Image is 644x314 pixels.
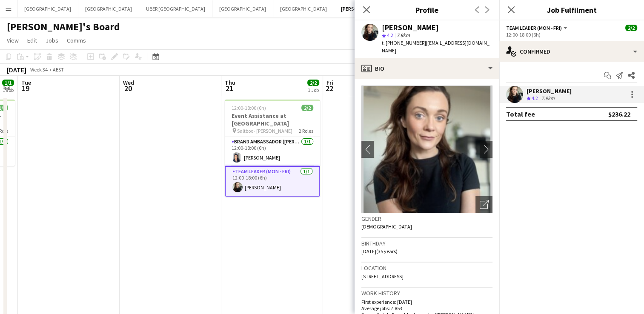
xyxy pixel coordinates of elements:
[7,66,26,74] div: [DATE]
[3,87,14,93] div: 1 Job
[382,24,439,31] div: [PERSON_NAME]
[506,25,562,31] span: Team Leader (Mon - Fri)
[2,80,14,86] span: 1/1
[325,83,333,93] span: 22
[122,83,134,93] span: 20
[395,32,412,38] span: 7.9km
[361,86,492,213] img: Crew avatar or photo
[7,37,19,44] span: View
[53,66,64,73] div: AEST
[527,87,572,95] div: [PERSON_NAME]
[232,105,266,111] span: 12:00-18:00 (6h)
[499,4,644,15] h3: Job Fulfilment
[361,240,492,247] h3: Birthday
[67,37,86,44] span: Comms
[506,31,637,38] div: 12:00-18:00 (6h)
[225,100,320,197] app-job-card: 12:00-18:00 (6h)2/2Event Assistance at [GEOGRAPHIC_DATA] Saltbox - [PERSON_NAME]2 RolesBrand Amba...
[382,40,426,46] span: t. [PHONE_NUMBER]
[361,289,492,297] h3: Work history
[212,0,273,17] button: [GEOGRAPHIC_DATA]
[63,35,89,46] a: Comms
[625,25,637,31] span: 2/2
[475,196,492,213] div: Open photos pop-in
[361,264,492,272] h3: Location
[382,40,489,54] span: | [EMAIL_ADDRESS][DOMAIN_NAME]
[608,110,630,118] div: $236.22
[540,95,556,102] div: 7.9km
[301,105,313,111] span: 2/2
[223,83,235,93] span: 21
[46,37,58,44] span: Jobs
[42,35,62,46] a: Jobs
[237,128,292,134] span: Saltbox - [PERSON_NAME]
[506,110,535,118] div: Total fee
[28,66,49,73] span: Week 34
[532,95,538,101] span: 4.2
[7,20,120,33] h1: [PERSON_NAME]'s Board
[355,58,499,79] div: Bio
[225,137,320,166] app-card-role: Brand Ambassador ([PERSON_NAME])1/112:00-18:00 (6h)[PERSON_NAME]
[299,128,313,134] span: 2 Roles
[123,79,134,86] span: Wed
[361,223,412,230] span: [DEMOGRAPHIC_DATA]
[506,25,569,31] button: Team Leader (Mon - Fri)
[334,0,404,17] button: [PERSON_NAME]'s Board
[225,112,320,127] h3: Event Assistance at [GEOGRAPHIC_DATA]
[78,0,139,17] button: [GEOGRAPHIC_DATA]
[139,0,212,17] button: UBER [GEOGRAPHIC_DATA]
[20,83,31,93] span: 19
[361,215,492,223] h3: Gender
[225,79,235,86] span: Thu
[387,32,393,38] span: 4.2
[355,4,499,15] h3: Profile
[326,79,333,86] span: Fri
[361,299,492,305] p: First experience: [DATE]
[308,87,319,93] div: 1 Job
[17,0,78,17] button: [GEOGRAPHIC_DATA]
[499,41,644,62] div: Confirmed
[21,79,31,86] span: Tue
[273,0,334,17] button: [GEOGRAPHIC_DATA]
[3,35,22,46] a: View
[361,273,404,280] span: [STREET_ADDRESS]
[225,166,320,197] app-card-role: Team Leader (Mon - Fri)1/112:00-18:00 (6h)[PERSON_NAME]
[361,305,492,311] p: Average jobs: 7.853
[27,37,37,44] span: Edit
[307,80,319,86] span: 2/2
[24,35,40,46] a: Edit
[361,248,398,254] span: [DATE] (35 years)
